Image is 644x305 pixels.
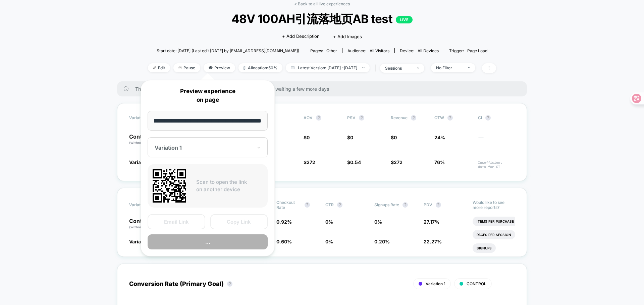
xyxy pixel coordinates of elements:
[129,225,159,229] span: (without changes)
[374,202,399,207] span: Signups Rate
[276,219,292,225] span: 0.92 %
[434,159,445,165] span: 76%
[350,159,361,165] span: 0.54
[473,217,518,226] li: Items Per Purchase
[347,115,356,120] span: PSV
[485,115,491,121] button: ?
[391,115,408,120] span: Revenue
[173,63,200,72] span: Pause
[434,135,445,140] span: 24%
[304,159,315,165] span: $
[153,66,156,69] img: edit
[394,135,397,140] span: 0
[478,136,515,145] span: ---
[129,159,153,165] span: Variation 1
[402,202,408,208] button: ?
[227,281,232,287] button: ?
[291,66,294,69] img: calendar
[467,281,486,286] span: CONTROL
[148,63,170,72] span: Edit
[310,48,337,53] div: Pages:
[178,66,182,69] img: end
[325,219,333,225] span: 0 %
[374,219,382,225] span: 0 %
[347,48,389,53] div: Audience:
[204,63,235,72] span: Preview
[373,63,380,73] span: |
[370,48,389,53] span: All Visitors
[129,141,159,145] span: (without changes)
[394,48,444,53] span: Device:
[196,178,263,194] p: Scan to open the link on another device
[325,239,333,244] span: 0 %
[359,115,364,121] button: ?
[316,115,321,121] button: ?
[165,11,479,27] span: 48V 100AH引流落地页AB test
[391,159,402,165] span: $
[326,48,337,53] span: other
[473,200,515,210] p: Would like to see more reports?
[307,135,310,140] span: 0
[148,234,268,249] button: ...
[157,48,299,53] span: Start date: [DATE] (Last edit [DATE] by [EMAIL_ADDRESS][DOMAIN_NAME])
[304,115,313,120] span: AOV
[305,202,310,208] button: ?
[374,239,390,244] span: 0.20 %
[424,202,432,207] span: PDV
[478,115,515,121] span: CI
[449,48,487,53] div: Trigger:
[347,159,361,165] span: $
[436,65,463,70] div: No Filter
[467,48,487,53] span: Page Load
[347,135,353,140] span: $
[426,281,445,286] span: Variation 1
[129,200,166,210] span: Variation
[129,218,171,230] p: Control
[276,200,301,210] span: Checkout Rate
[129,115,166,121] span: Variation
[411,115,416,121] button: ?
[418,48,439,53] span: all devices
[424,239,442,244] span: 22.27 %
[333,34,362,39] span: + Add Images
[396,16,413,23] p: LIVE
[337,202,342,208] button: ?
[148,87,268,104] p: Preview experience on page
[385,66,412,71] div: sessions
[307,159,315,165] span: 272
[417,67,419,69] img: end
[394,159,402,165] span: 272
[362,67,365,68] img: end
[304,135,310,140] span: $
[282,33,320,40] span: + Add Description
[447,115,453,121] button: ?
[468,67,470,68] img: end
[135,86,514,92] span: There are still no statistically significant results. We recommend waiting a few more days
[294,1,350,6] a: < Back to all live experiences
[434,115,471,121] span: OTW
[478,160,515,169] span: Insufficient data for CI
[473,243,496,253] li: Signups
[148,214,205,229] button: Email Link
[238,63,282,72] span: Allocation: 50%
[286,63,370,72] span: Latest Version: [DATE] - [DATE]
[276,239,292,244] span: 0.60 %
[436,202,441,208] button: ?
[210,214,268,229] button: Copy Link
[325,202,334,207] span: CTR
[473,230,515,239] li: Pages Per Session
[129,239,153,244] span: Variation 1
[391,135,397,140] span: $
[244,66,246,70] img: rebalance
[350,135,353,140] span: 0
[129,134,166,145] p: Control
[424,219,439,225] span: 27.17 %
